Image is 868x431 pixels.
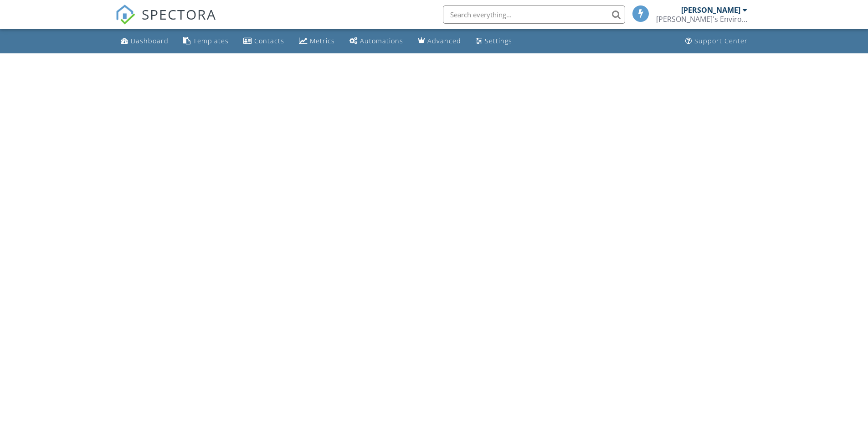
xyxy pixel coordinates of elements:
[656,15,747,24] div: McB's Environmental Inspections
[682,33,751,50] a: Support Center
[443,5,625,24] input: Search everything...
[180,33,232,50] a: Templates
[142,5,216,24] span: SPECTORA
[472,33,516,50] a: Settings
[254,36,284,45] div: Contacts
[117,33,172,50] a: Dashboard
[115,12,216,31] a: SPECTORA
[310,36,335,45] div: Metrics
[131,36,169,45] div: Dashboard
[346,33,407,50] a: Automations (Basic)
[485,36,512,45] div: Settings
[295,33,339,50] a: Metrics
[115,5,135,25] img: The Best Home Inspection Software - Spectora
[694,36,748,45] div: Support Center
[193,36,229,45] div: Templates
[681,5,740,15] div: [PERSON_NAME]
[427,36,461,45] div: Advanced
[240,33,288,50] a: Contacts
[360,36,403,45] div: Automations
[414,33,465,50] a: Advanced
